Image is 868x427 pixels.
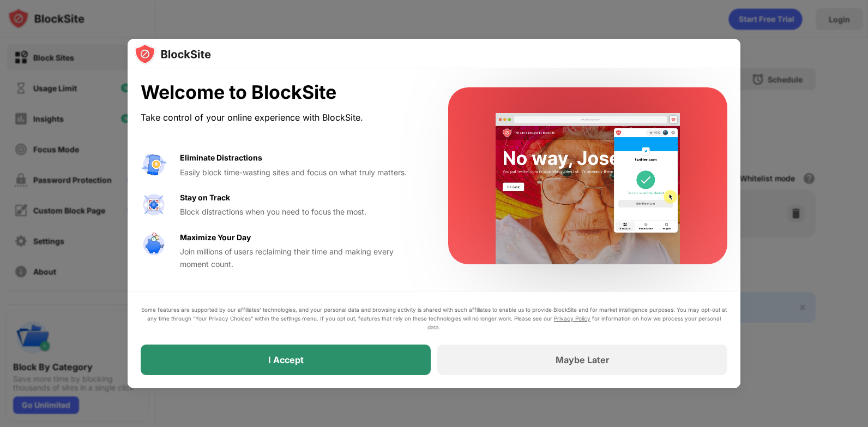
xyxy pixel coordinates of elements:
div: Easily block time-wasting sites and focus on what truly matters. [180,167,422,179]
div: Block distractions when you need to focus the most. [180,206,422,218]
div: Maximize Your Day [180,232,251,244]
img: value-focus.svg [141,192,167,218]
div: Join millions of users reclaiming their time and making every moment count. [180,246,422,270]
div: Stay on Track [180,192,230,204]
div: Some features are supported by our affiliates’ technologies, and your personal data and browsing ... [141,305,727,331]
div: Eliminate Distractions [180,152,262,164]
a: Privacy Policy [554,315,590,322]
img: value-avoid-distractions.svg [141,152,167,178]
div: I Accept [268,354,304,365]
img: logo-blocksite.svg [134,43,211,65]
div: Take control of your online experience with BlockSite. [141,110,422,126]
div: Maybe Later [556,354,610,365]
img: value-safe-time.svg [141,232,167,258]
div: Welcome to BlockSite [141,81,422,104]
